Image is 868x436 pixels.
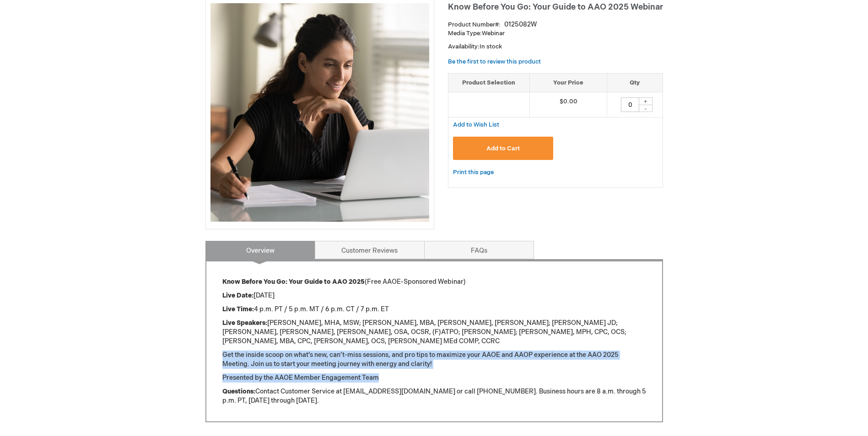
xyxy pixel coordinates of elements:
div: + [639,97,652,105]
a: Customer Reviews [315,241,425,259]
p: 4 p.m. PT / 5 p.m. MT / 6 p.m. CT / 7 p.m. ET [222,305,646,314]
p: Presented by the AAOE Member Engagement Team [222,373,646,383]
span: In stock [480,43,502,50]
strong: Know Before You Go: Your Guide to AAO 2025 [222,278,365,286]
strong: Questions: [222,388,255,395]
th: Product Selection [448,73,530,92]
button: Add to Cart [453,137,554,160]
strong: Live Date: [222,292,253,299]
span: Add to Cart [486,145,520,152]
p: [PERSON_NAME], MHA, MSW; [PERSON_NAME], MBA, [PERSON_NAME], [PERSON_NAME]; [PERSON_NAME] JD; [PER... [222,319,646,346]
a: Be the first to review this product [448,58,541,65]
p: Webinar [448,29,663,38]
a: Add to Wish List [453,121,499,128]
p: Get the inside scoop on what’s new, can’t-miss sessions, and pro tips to maximize your AAOE and A... [222,351,646,369]
span: Know Before You Go: Your Guide to AAO 2025 Webinar [448,2,663,12]
div: - [639,105,652,112]
p: Contact Customer Service at [EMAIL_ADDRESS][DOMAIN_NAME] or call [PHONE_NUMBER]. Business hours a... [222,387,646,405]
a: Print this page [453,167,494,178]
p: (Free AAOE-Sponsored Webinar) [222,277,646,287]
th: Qty [607,73,663,92]
strong: Live Time: [222,305,254,313]
td: $0.00 [529,92,607,117]
a: FAQs [424,241,534,259]
input: Qty [621,97,639,112]
strong: Media Type: [448,30,482,37]
strong: Live Speakers: [222,319,267,327]
div: 0125082W [504,20,537,29]
p: [DATE] [222,291,646,300]
p: Availability: [448,43,663,51]
a: Overview [205,241,315,259]
th: Your Price [529,73,607,92]
img: Know Before You Go: Your Guide to AAO 2025 Webinar [210,3,429,222]
strong: Product Number [448,21,501,28]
